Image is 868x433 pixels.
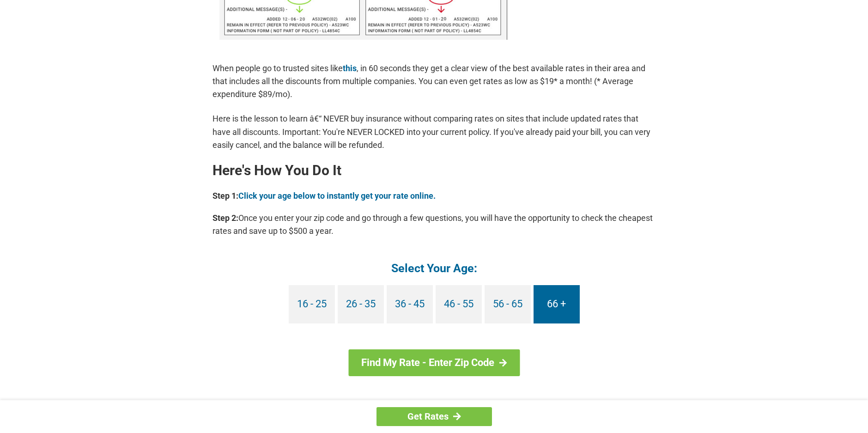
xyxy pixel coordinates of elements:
p: Here is the lesson to learn â€“ NEVER buy insurance without comparing rates on sites that include... [212,112,656,151]
h2: Here's How You Do It [212,163,656,178]
a: Get Rates [376,407,492,426]
a: 36 - 45 [387,285,433,323]
a: Click your age below to instantly get your rate online. [238,191,436,201]
b: Step 2: [212,213,238,223]
a: Find My Rate - Enter Zip Code [348,349,520,376]
b: Step 1: [212,191,238,201]
a: 26 - 35 [338,285,384,323]
a: 66 + [534,285,580,323]
a: 46 - 55 [436,285,482,323]
a: this [343,63,357,73]
p: When people go to trusted sites like , in 60 seconds they get a clear view of the best available ... [212,62,656,101]
a: 16 - 25 [289,285,335,323]
a: 56 - 65 [485,285,531,323]
h4: Select Your Age: [212,261,656,276]
p: Once you enter your zip code and go through a few questions, you will have the opportunity to che... [212,212,656,238]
